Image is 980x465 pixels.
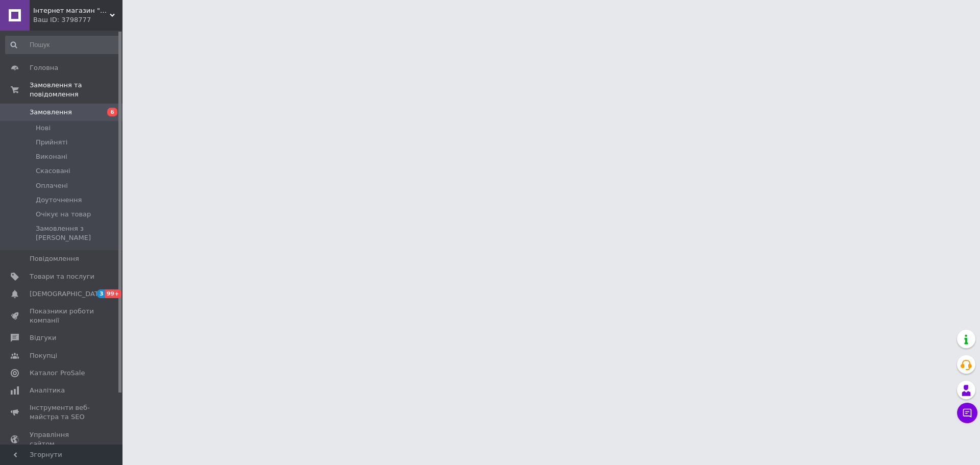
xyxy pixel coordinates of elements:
[5,36,120,54] input: Пошук
[105,289,122,298] span: 99+
[36,195,82,205] span: Доуточнення
[36,124,51,133] span: Нові
[36,152,67,161] span: Виконані
[33,15,122,25] div: Ваш ID: 3798777
[30,108,72,117] span: Замовлення
[36,138,67,147] span: Прийняті
[30,369,85,378] span: Каталог ProSale
[30,81,122,99] span: Замовлення та повідомлення
[30,63,58,72] span: Головна
[30,351,57,360] span: Покупці
[30,386,65,395] span: Аналітика
[30,307,94,325] span: Показники роботи компанії
[30,333,56,342] span: Відгуки
[33,6,110,15] span: Інтернет магазин "Тюн-Авто"
[107,108,117,116] span: 6
[30,254,79,263] span: Повідомлення
[36,210,91,219] span: Очікує на товар
[36,166,70,176] span: Скасовані
[957,403,977,423] button: Чат з покупцем
[36,224,119,242] span: Замовлення з [PERSON_NAME]
[36,181,68,190] span: Оплачені
[30,430,94,449] span: Управління сайтом
[97,289,105,298] span: 3
[30,289,105,299] span: [DEMOGRAPHIC_DATA]
[30,403,94,422] span: Інструменти веб-майстра та SEO
[30,272,94,281] span: Товари та послуги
